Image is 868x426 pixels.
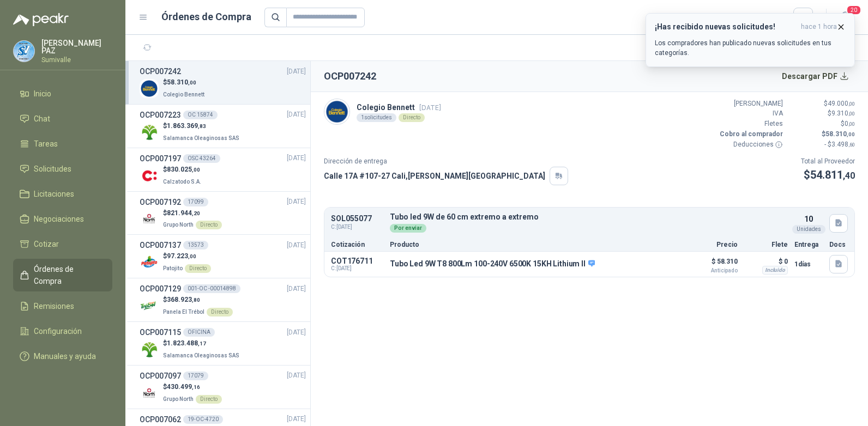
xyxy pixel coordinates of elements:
[163,135,239,141] span: Salamanca Oleaginosas SAS
[163,92,204,98] span: Colegio Bennett
[183,284,240,293] div: 001-OC -00014898
[331,265,383,272] span: C: [DATE]
[646,13,855,67] button: ¡Has recibido nuevas solicitudes!hace 1 hora Los compradores han publicado nuevas solicitudes en ...
[789,129,855,139] p: $
[776,65,855,87] button: Descargar PDF
[331,223,383,232] span: C: [DATE]
[331,215,383,223] p: SOL055077
[140,239,306,273] a: OCP00713713573[DATE] Company Logo$97.223,00PatojitoDirecto
[167,209,200,217] span: 821.944
[183,415,223,424] div: 19-OC-4720
[848,101,855,107] span: ,00
[163,352,239,358] span: Salamanca Oleaginosas SAS
[683,268,738,273] span: Anticipado
[163,338,242,349] p: $
[794,258,823,271] p: 1 días
[167,296,200,303] span: 368.923
[831,141,855,148] span: 3.498
[163,165,203,175] p: $
[683,255,738,273] p: $ 58.310
[140,340,159,359] img: Company Logo
[34,88,51,100] span: Inicio
[13,321,112,342] a: Configuración
[140,153,306,187] a: OCP007197OSC 43264[DATE] Company Logo$830.025,00Calzatodo S.A.
[163,396,194,402] span: Grupo North
[744,241,788,248] p: Flete
[718,139,783,150] p: Deducciones
[192,210,200,216] span: ,20
[140,326,181,338] h3: OCP007115
[683,241,738,248] p: Precio
[287,109,306,120] span: [DATE]
[140,196,181,208] h3: OCP007192
[167,78,196,86] span: 58.310
[183,111,218,119] div: OC 15874
[324,69,376,84] h2: OCP007242
[287,370,306,381] span: [DATE]
[718,108,783,119] p: IVA
[34,113,50,125] span: Chat
[196,221,222,229] div: Directo
[183,328,215,337] div: OFICINA
[140,153,181,165] h3: OCP007197
[183,241,208,249] div: 13573
[140,239,181,251] h3: OCP007137
[192,384,200,390] span: ,16
[789,139,855,150] p: - $
[324,99,349,124] img: Company Logo
[198,123,206,129] span: ,83
[13,346,112,367] a: Manuales y ayuda
[185,264,211,273] div: Directo
[789,119,855,129] p: $
[198,340,206,346] span: ,17
[789,99,855,109] p: $
[34,350,96,362] span: Manuales y ayuda
[331,257,383,265] p: COT176711
[163,382,222,392] p: $
[163,77,207,88] p: $
[167,339,206,347] span: 1.823.488
[140,209,159,228] img: Company Logo
[163,121,242,131] p: $
[331,241,383,248] p: Cotización
[196,395,222,404] div: Directo
[163,295,233,305] p: $
[140,283,181,295] h3: OCP007129
[419,104,441,112] span: [DATE]
[390,224,426,233] div: Por enviar
[13,184,112,204] a: Licitaciones
[762,266,788,275] div: Incluido
[183,154,220,163] div: OSC 43264
[192,297,200,303] span: ,80
[324,170,545,182] p: Calle 17A #107-27 Cali , [PERSON_NAME][GEOGRAPHIC_DATA]
[13,259,112,291] a: Órdenes de Compra
[801,22,837,32] span: hace 1 hora
[828,100,855,107] span: 49.000
[718,99,783,109] p: [PERSON_NAME]
[848,121,855,127] span: ,00
[34,188,74,200] span: Licitaciones
[287,153,306,163] span: [DATE]
[183,372,208,380] div: 17079
[140,370,181,382] h3: OCP007097
[188,253,196,259] span: ,00
[34,238,59,250] span: Cotizar
[167,383,200,391] span: 430.499
[140,109,181,121] h3: OCP007223
[34,263,102,287] span: Órdenes de Compra
[140,326,306,361] a: OCP007115OFICINA[DATE] Company Logo$1.823.488,17Salamanca Oleaginosas SAS
[390,259,595,269] p: Tubo Led 9W T8 800Lm 100-240V 6500K 15KH Lithium II
[140,253,159,272] img: Company Logo
[140,370,306,404] a: OCP00709717079[DATE] Company Logo$430.499,16Grupo NorthDirecto
[287,197,306,207] span: [DATE]
[34,325,82,337] span: Configuración
[163,179,201,185] span: Calzatodo S.A.
[163,251,211,261] p: $
[13,209,112,229] a: Negociaciones
[167,122,206,130] span: 1.863.369
[140,109,306,143] a: OCP007223OC 15874[DATE] Company Logo$1.863.369,83Salamanca Oleaginosas SAS
[655,38,846,58] p: Los compradores han publicado nuevas solicitudes en tus categorías.
[140,196,306,230] a: OCP00719217099[DATE] Company Logo$821.944,20Grupo NorthDirecto
[829,241,848,248] p: Docs
[792,225,825,234] div: Unidades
